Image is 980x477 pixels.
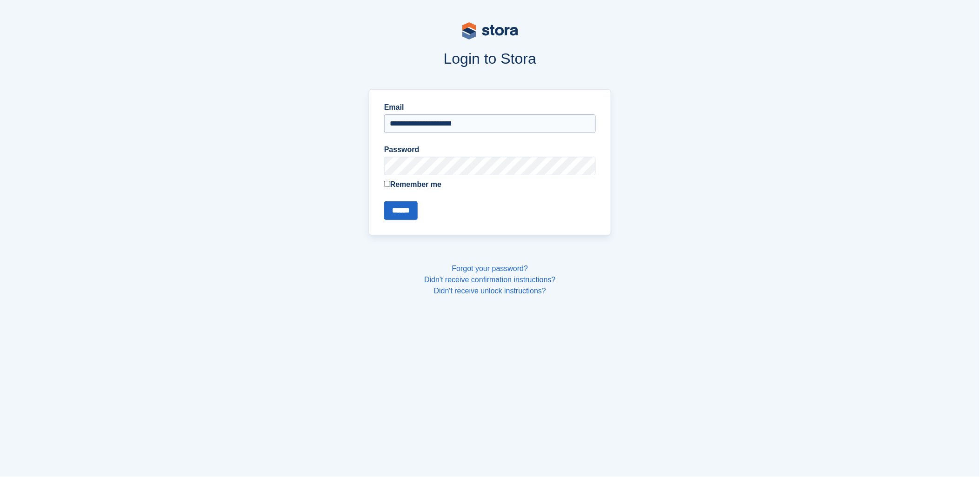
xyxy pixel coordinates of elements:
a: Didn't receive unlock instructions? [434,287,546,295]
h1: Login to Stora [192,50,789,67]
input: Remember me [384,181,390,187]
label: Remember me [384,179,596,190]
label: Email [384,102,596,113]
label: Password [384,144,596,155]
a: Forgot your password? [452,265,528,272]
img: stora-logo-53a41332b3708ae10de48c4981b4e9114cc0af31d8433b30ea865607fb682f29.svg [462,22,518,40]
a: Didn't receive confirmation instructions? [424,276,555,284]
